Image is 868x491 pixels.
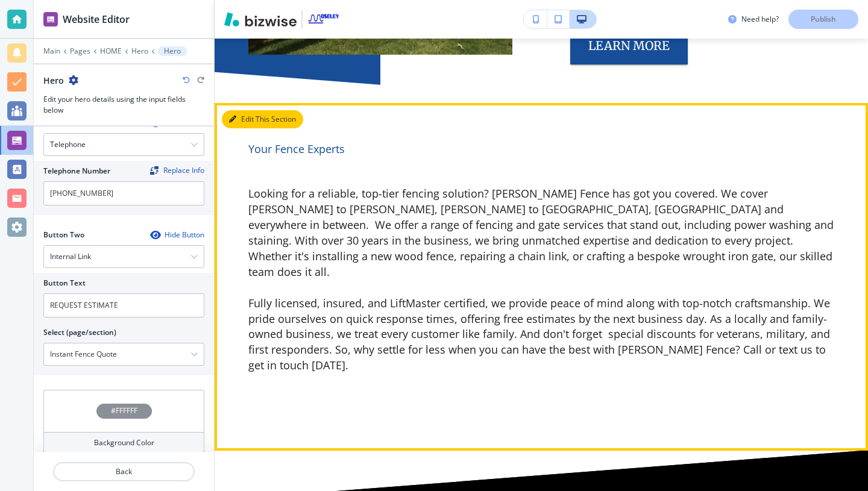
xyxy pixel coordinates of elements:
button: Hero [158,46,187,56]
h3: Need help? [741,14,779,25]
input: Manual Input [44,344,190,364]
button: Hide Button [150,118,204,128]
button: #FFFFFFBackground Color [43,390,204,454]
img: editor icon [43,12,58,27]
button: Hero [131,47,148,55]
button: ReplaceReplace Info [150,166,204,175]
h4: Internal Link [50,251,91,262]
button: Main [43,47,60,55]
p: Looking for a reliable, top-tier fencing solution? [PERSON_NAME] Fence has got you covered. We co... [248,186,834,280]
span: Find and replace this information across Bizwise [150,166,204,176]
button: Edit This Section [222,110,303,128]
button: Back [53,462,195,481]
button: Pages [70,47,90,55]
button: Hide Button [150,230,204,240]
h4: Telephone [50,139,86,150]
h4: #FFFFFF [111,405,137,416]
input: Ex. 561-222-1111 [43,181,204,205]
p: Fully licensed, insured, and LiftMaster certified, we provide peace of mind along with top-notch ... [248,296,834,374]
h4: Background Color [94,437,154,448]
h2: Button Text [43,278,86,289]
p: Back [54,466,193,477]
span: Your Fence Experts [248,142,345,156]
button: HOME [100,47,122,55]
div: Replace Info [150,166,204,175]
img: Bizwise Logo [224,12,297,27]
button: Learn More [570,27,688,64]
h3: Edit your hero details using the input fields below [43,94,204,116]
h2: Hero [43,74,64,87]
img: Your Logo [307,13,340,25]
p: Hero [164,47,181,55]
h2: Select (page/section) [43,327,116,338]
img: Replace [150,166,159,175]
h2: Telephone Number [43,166,110,177]
h2: Button Two [43,230,84,240]
h2: Website Editor [63,12,130,27]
